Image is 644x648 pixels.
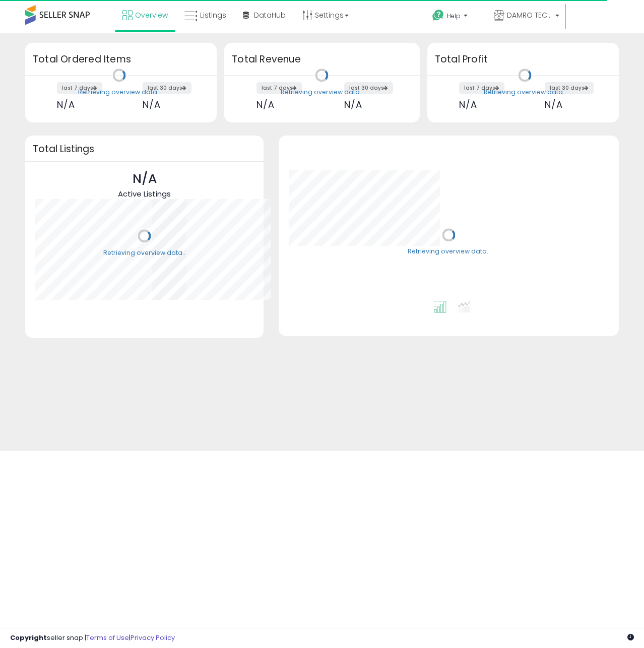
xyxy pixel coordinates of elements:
div: Retrieving overview data.. [408,247,490,256]
span: Listings [200,10,226,20]
span: Overview [135,10,168,20]
span: DAMRO TECHNOLOGY [507,10,552,20]
span: DataHub [254,10,286,20]
div: Retrieving overview data.. [281,88,363,97]
div: Retrieving overview data.. [103,248,185,257]
i: Get Help [432,9,444,22]
div: Retrieving overview data.. [484,88,566,97]
a: Help [424,2,485,33]
span: Help [447,12,461,20]
div: Retrieving overview data.. [78,88,160,97]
